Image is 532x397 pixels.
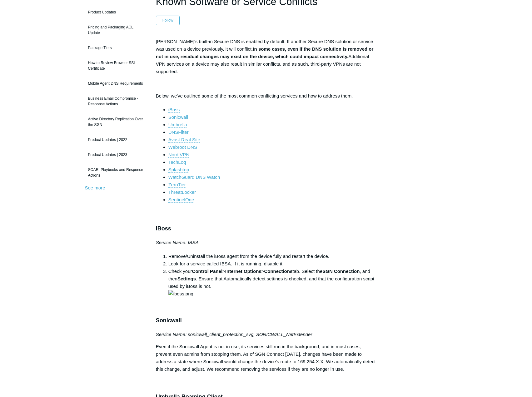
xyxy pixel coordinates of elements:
em: Service Name: sonicwall_client_protection_svg, SONICWALL_NetExtender [156,332,312,337]
button: Follow Article [156,16,180,25]
strong: Connections [264,269,292,274]
a: Product Updates [85,6,147,18]
a: Webroot DNS [168,144,197,150]
a: Pricing and Packaging ACL Update [85,21,147,39]
li: Look for a service called IBSA. If it is running, disable it. [168,260,376,268]
a: Product Updates | 2022 [85,134,147,146]
strong: Control Panel [192,269,223,274]
a: Splashtop [168,167,189,173]
a: SentinelOne [168,197,194,203]
h3: Sonicwall [156,316,376,325]
a: ThreatLocker [168,189,196,195]
strong: SGN Connection [322,269,360,274]
a: TechLoq [168,159,186,165]
a: WatchGuard DNS Watch [168,174,220,180]
p: [PERSON_NAME]'s built-in Secure DNS is enabled by default. If another Secure DNS solution or serv... [156,38,376,75]
a: Package Tiers [85,42,147,54]
p: Even if the Sonicwall Agent is not in use, its services still run in the background, and in most ... [156,343,376,373]
a: Active Directory Replication Over the SGN [85,113,147,131]
a: Business Email Compromise - Response Actions [85,93,147,110]
a: DNSFilter [168,129,189,135]
a: ZeroTier [168,182,186,188]
a: See more [85,185,105,190]
h3: iBoss [156,224,376,233]
a: Avast Real Site [168,137,200,143]
p: Below, we've outlined some of the most common conflicting services and how to address them. [156,92,376,100]
li: Check your > > tab. Select the , and then . Ensure that Automatically detect settings is checked,... [168,268,376,298]
a: Mobile Agent DNS Requirements [85,78,147,89]
li: Remove/Uninstall the iBoss agent from the device fully and restart the device. [168,253,376,260]
a: How to Review Browser SSL Certificate [85,57,147,74]
strong: Settings [177,276,196,281]
strong: In some cases, even if the DNS solution is removed or not in use, residual changes may exist on t... [156,46,374,59]
img: iboss.png [168,290,193,298]
a: Nord VPN [168,152,190,158]
a: Umbrella [168,122,187,128]
a: SOAR: Playbooks and Response Actions [85,164,147,181]
a: Sonicwall [168,114,188,120]
a: Product Updates | 2023 [85,149,147,161]
a: iBoss [168,107,180,113]
strong: Internet Options [225,269,261,274]
em: Service Name: IBSA [156,240,199,245]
